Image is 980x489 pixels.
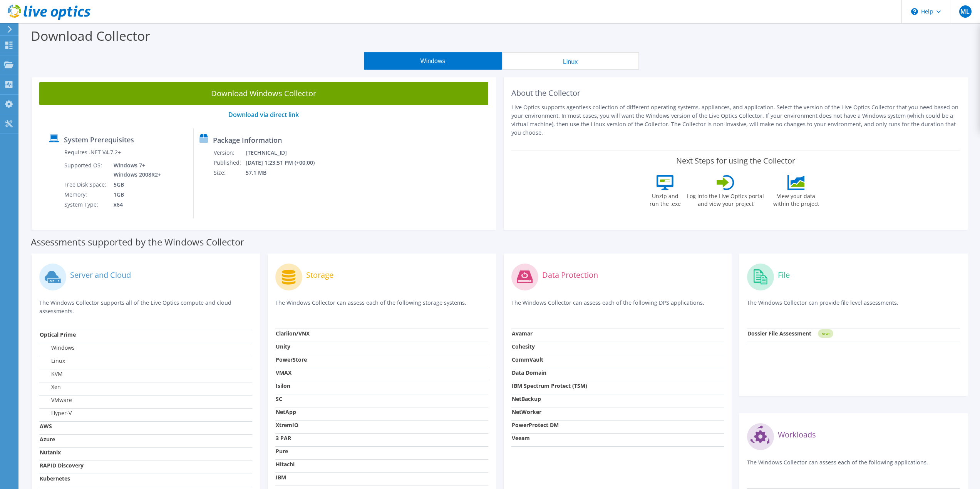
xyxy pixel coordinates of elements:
[108,200,162,210] td: x64
[276,434,291,442] strong: 3 PAR
[213,136,282,144] label: Package Information
[40,370,63,378] label: KVM
[512,382,587,389] strong: IBM Spectrum Protect (TSM)
[276,369,291,376] strong: VMAX
[512,356,543,363] strong: CommVault
[64,190,108,200] td: Memory:
[213,158,245,168] td: Published:
[276,330,310,337] strong: Clariion/VNX
[687,190,764,208] label: Log into the Live Optics portal and view your project
[40,383,61,391] label: Xen
[364,52,502,70] button: Windows
[512,434,530,442] strong: Veeam
[512,395,541,402] strong: NetBackup
[502,52,639,70] button: Linux
[40,475,70,482] strong: Kubernetes
[64,136,134,144] label: System Prerequisites
[647,190,683,208] label: Unzip and run the .exe
[245,168,325,178] td: 57.1 MB
[228,110,299,119] a: Download via direct link
[108,160,162,180] td: Windows 7+ Windows 2008R2+
[747,330,811,337] strong: Dossier File Assessment
[778,431,816,439] label: Workloads
[511,103,960,137] p: Live Optics supports agentless collection of different operating systems, appliances, and applica...
[276,461,295,468] strong: Hitachi
[512,343,535,350] strong: Cohesity
[64,180,108,190] td: Free Disk Space:
[747,299,960,314] p: The Windows Collector can provide file level assessments.
[512,369,546,376] strong: Data Domain
[512,408,541,416] strong: NetWorker
[40,409,72,417] label: Hyper-V
[31,238,244,246] label: Assessments supported by the Windows Collector
[276,474,286,481] strong: IBM
[64,149,121,156] label: Requires .NET V4.7.2+
[275,299,488,314] p: The Windows Collector can assess each of the following storage systems.
[40,344,75,352] label: Windows
[542,271,598,279] label: Data Protection
[70,271,131,279] label: Server and Cloud
[40,396,72,404] label: VMware
[276,408,296,416] strong: NetApp
[108,190,162,200] td: 1GB
[768,190,824,208] label: View your data within the project
[276,447,288,455] strong: Pure
[40,436,55,443] strong: Azure
[64,200,108,210] td: System Type:
[213,148,245,158] td: Version:
[40,331,76,338] strong: Optical Prime
[108,180,162,190] td: 5GB
[822,332,829,336] tspan: NEW!
[40,462,84,469] strong: RAPID Discovery
[245,148,325,158] td: [TECHNICAL_ID]
[511,88,960,98] h2: About the Collector
[512,330,533,337] strong: Avamar
[64,160,108,180] td: Supported OS:
[778,271,790,279] label: File
[747,458,960,474] p: The Windows Collector can assess each of the following applications.
[40,422,52,430] strong: AWS
[40,357,65,365] label: Linux
[306,271,333,279] label: Storage
[40,449,61,456] strong: Nutanix
[959,5,972,18] span: ML
[39,82,488,105] a: Download Windows Collector
[213,168,245,178] td: Size:
[911,8,918,15] svg: \n
[39,299,252,315] p: The Windows Collector supports all of the Live Optics compute and cloud assessments.
[512,421,559,429] strong: PowerProtect DM
[276,343,290,350] strong: Unity
[511,299,724,314] p: The Windows Collector can assess each of the following DPS applications.
[31,27,150,45] label: Download Collector
[276,356,307,363] strong: PowerStore
[676,156,795,165] label: Next Steps for using the Collector
[276,395,282,402] strong: SC
[276,382,290,389] strong: Isilon
[245,158,325,168] td: [DATE] 1:23:51 PM (+00:00)
[276,421,298,429] strong: XtremIO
